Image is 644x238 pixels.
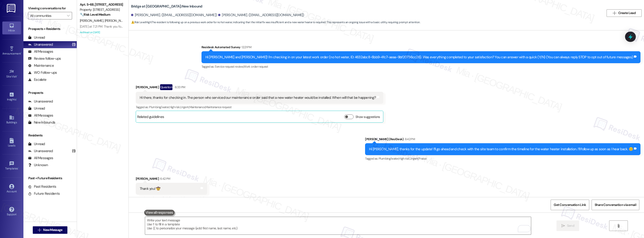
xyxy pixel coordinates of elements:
[28,120,55,125] div: New Inbounds
[180,105,189,109] span: Urgent ,
[595,202,636,207] span: Share Conversation via email
[17,74,18,77] span: •
[2,91,21,103] a: Insights •
[80,24,586,29] div: [DATE] at 7:21 PM: Thank you for your message. Our offices are currently closed, but we will cont...
[201,63,641,70] div: Tagged as:
[43,227,62,232] span: New Message
[28,149,53,154] div: Unanswered
[2,205,21,218] a: Support
[419,157,426,161] span: Praise
[38,228,41,232] i: 
[7,4,16,13] img: ResiDesk Logo
[201,45,641,51] div: Residesk Automated Survey
[145,217,531,234] textarea: To enrich screen reader interactions, please activate Accessibility in Grammarly extension settings
[140,95,376,100] div: Hi there, thanks for checking in. The person who serviced our maintenance order said that a new w...
[149,105,169,109] span: Plumbing/water ,
[28,42,53,47] div: Unanswered
[131,20,151,24] strong: ⚠️ Risk Level: High
[592,200,639,210] button: Share Conversation via email
[16,97,17,100] span: •
[189,105,205,109] span: Maintenance ,
[79,29,124,35] div: Archived on [DATE]
[28,99,53,104] div: Unanswered
[80,7,123,12] div: Property: [STREET_ADDRESS]
[28,191,60,196] div: Future Residents
[131,4,202,9] b: Bridge at [GEOGRAPHIC_DATA]: New Inbound
[28,163,48,168] div: Unknown
[551,200,589,210] button: Get Conversation Link
[365,137,640,143] div: [PERSON_NAME] (ResiDesk)
[104,18,128,23] span: [PERSON_NAME]
[140,186,161,191] div: Thank you! 🤠
[21,51,22,55] span: •
[174,85,185,90] div: 6:33 PM
[80,2,123,7] div: Apt. S~6B, [STREET_ADDRESS]
[28,35,45,40] div: Unread
[28,156,53,161] div: All Messages
[369,147,633,152] div: Hi [PERSON_NAME], thanks for the update! I’ll go ahead and check with the site team to confirm th...
[607,9,642,17] button: Create Lead
[2,137,21,149] a: Leads
[157,196,175,200] span: Emailed client ,
[137,114,164,121] div: Related guidelines
[28,77,46,82] div: Escalate
[136,176,207,183] div: [PERSON_NAME]
[554,202,586,207] span: Get Conversation Link
[28,142,45,146] div: Unread
[28,63,54,68] div: Maintenance
[28,70,57,75] div: WO Follow-ups
[30,12,65,19] input: All communities
[159,176,170,181] div: 6:42 PM
[80,18,105,23] span: [PERSON_NAME]
[2,22,21,34] a: Inbox
[410,157,419,161] span: Urgent ,
[67,14,70,18] i: 
[136,84,383,92] div: [PERSON_NAME]
[215,65,243,69] span: Service request review ,
[80,12,110,17] strong: 🔧 Risk Level: Medium
[18,166,19,169] span: •
[175,196,207,200] span: Escalation type escalation
[28,113,53,118] div: All Messages
[160,84,172,90] div: Question
[28,184,56,189] div: Past Residents
[365,155,640,162] div: Tagged as:
[136,104,383,110] div: Tagged as:
[379,157,399,161] span: Plumbing/water ,
[33,226,67,234] button: New Message
[404,137,415,142] div: 6:42 PM
[205,105,232,109] span: Maintenance request
[136,195,207,201] div: Tagged as:
[23,176,77,181] div: Past + Future Residents
[556,220,579,231] button: Send
[2,183,21,195] a: Account
[240,45,251,50] div: 12:21 PM
[355,114,380,119] label: Show suggestions
[23,133,77,138] div: Residents
[243,65,268,69] span: Work order request
[399,157,410,161] span: High risk ,
[28,5,72,12] label: Viewing conversations for
[23,26,77,31] div: Prospects + Residents
[561,224,565,228] i: 
[71,41,77,48] div: (1)
[28,56,61,61] div: Review follow-ups
[28,49,53,54] div: All Messages
[23,90,77,95] div: Prospects
[218,13,304,18] div: [PERSON_NAME]. ([EMAIL_ADDRESS][DOMAIN_NAME])
[2,68,21,80] a: Site Visit •
[617,224,620,228] i: 
[71,147,77,155] div: (1)
[2,114,21,126] a: Buildings
[149,196,157,200] span: Praise ,
[131,13,217,18] div: [PERSON_NAME]. ([EMAIL_ADDRESS][DOMAIN_NAME])
[567,223,574,228] span: Send
[131,20,420,25] span: : The resident is following up on a previous work order for no hot water, indicating that the ini...
[205,55,633,60] div: Hi [PERSON_NAME] and [PERSON_NAME]! I'm checking in on your latest work order (no hot water, ID: ...
[28,106,45,111] div: Unread
[618,11,636,15] span: Create Lead
[169,105,180,109] span: High risk ,
[2,160,21,172] a: Templates •
[613,11,616,15] i: 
